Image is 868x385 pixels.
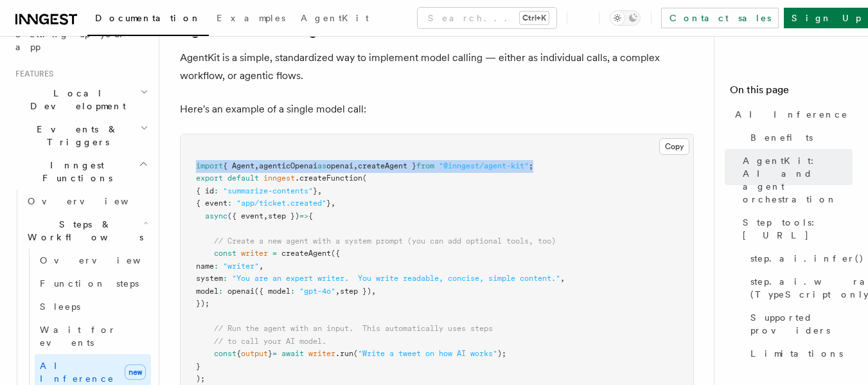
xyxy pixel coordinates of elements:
p: AgentKit is a simple, standardized way to implement model calling — either as individual calls, a... [180,49,694,85]
span: Overview [40,255,172,265]
span: "You are an expert writer. You write readable, concise, simple content." [232,274,560,283]
a: Limitations [745,342,853,365]
a: Wait for events [35,318,151,354]
span: , [335,287,340,296]
span: : [214,262,218,271]
span: createAgent } [358,161,416,170]
span: }); [196,299,209,308]
span: Sleeps [40,301,80,312]
span: Limitations [750,347,843,360]
span: , [353,161,358,170]
span: system [196,274,223,283]
span: writer [308,349,335,358]
span: Wait for events [40,325,116,348]
kbd: Ctrl+K [520,12,549,24]
span: = [272,349,277,358]
span: Function steps [40,278,139,289]
span: Documentation [95,13,201,23]
span: "Write a tweet on how AI works" [358,349,497,358]
span: , [317,186,322,195]
span: openai [326,161,353,170]
span: } [313,186,317,195]
span: AI Inference [40,361,114,384]
span: => [299,211,308,220]
a: Benefits [745,126,853,149]
span: , [263,211,268,220]
a: Supported providers [745,306,853,342]
button: Copy [659,138,689,155]
span: Examples [217,13,285,23]
a: Function steps [35,272,151,295]
span: : [227,199,232,208]
span: Steps & Workflows [22,218,143,244]
span: { event [196,199,227,208]
button: Toggle dark mode [610,10,641,26]
span: agenticOpenai [259,161,317,170]
span: async [205,211,227,220]
span: const [214,349,236,358]
a: step.ai.wrap() (TypeScript only) [745,270,853,306]
span: ; [529,161,533,170]
a: AI Inference [730,103,853,126]
span: .createFunction [295,174,362,183]
span: , [259,262,263,271]
span: default [227,174,259,183]
span: model [196,287,218,296]
span: step.ai.infer() [750,252,864,265]
span: ({ [331,249,340,258]
span: ({ event [227,211,263,220]
span: createAgent [281,249,331,258]
span: ); [196,374,205,383]
a: step.ai.infer() [745,247,853,270]
a: Examples [209,4,293,35]
span: , [371,287,376,296]
button: Inngest Functions [10,154,151,190]
span: , [331,199,335,208]
span: // Run the agent with an input. This automatically uses steps [214,324,493,333]
span: "app/ticket.created" [236,199,326,208]
span: : [290,287,295,296]
span: writer [241,249,268,258]
a: Documentation [87,4,209,36]
span: Features [10,69,53,79]
span: "summarize-contents" [223,186,313,195]
h4: On this page [730,82,853,103]
button: Search...Ctrl+K [418,8,556,28]
a: Contact sales [661,8,779,28]
a: Overview [35,249,151,272]
span: await [281,349,304,358]
span: : [218,287,223,296]
span: name [196,262,214,271]
span: { Agent [223,161,254,170]
span: { [236,349,241,358]
a: Overview [22,190,151,213]
span: } [196,362,200,371]
a: AgentKit [293,4,376,35]
span: step }) [340,287,371,296]
a: AgentKit: AI and agent orchestration [738,149,853,211]
span: .run [335,349,353,358]
span: openai [227,287,254,296]
p: Here's an example of a single model call: [180,100,694,118]
a: Step tools: [URL] [738,211,853,247]
span: , [254,161,259,170]
span: AgentKit: AI and agent orchestration [743,154,853,206]
span: Overview [28,196,160,206]
span: export [196,174,223,183]
span: ( [362,174,367,183]
span: output [241,349,268,358]
span: "@inngest/agent-kit" [439,161,529,170]
span: : [214,186,218,195]
span: from [416,161,434,170]
span: : [223,274,227,283]
span: inngest [263,174,295,183]
span: { id [196,186,214,195]
span: import [196,161,223,170]
span: , [560,274,565,283]
span: // Create a new agent with a system prompt (you can add optional tools, too) [214,237,556,246]
span: Events & Triggers [10,123,140,148]
button: Events & Triggers [10,118,151,154]
span: = [272,249,277,258]
span: const [214,249,236,258]
a: Sleeps [35,295,151,318]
